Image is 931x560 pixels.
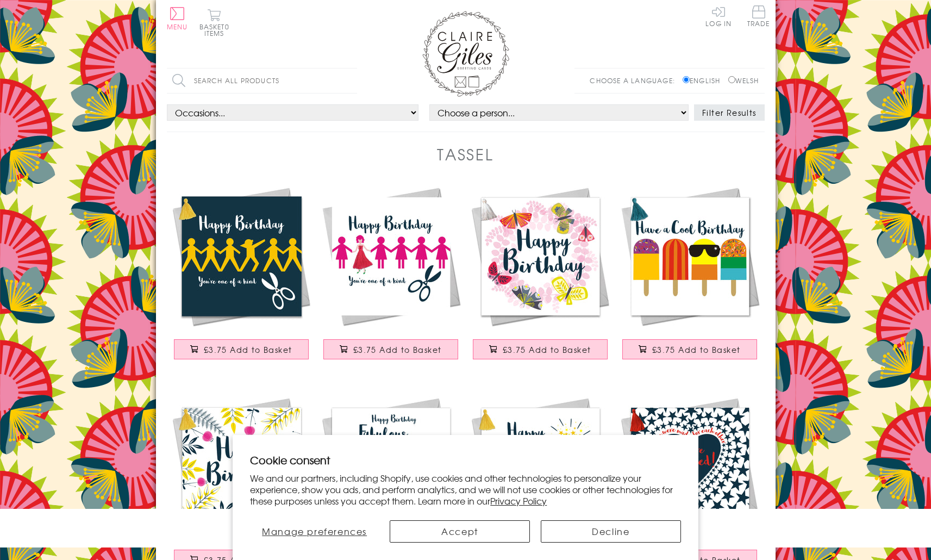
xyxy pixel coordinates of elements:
[390,520,530,543] button: Accept
[167,392,316,542] img: Birthday Card, Spring Flowers, Embellished with a colourful tassel
[174,339,309,359] button: £3.75 Add to Basket
[199,9,229,36] button: Basket0 items
[316,182,466,331] img: Birthday Card, Paperchain Girls, Embellished with a colourful tassel
[466,392,615,542] img: Birthday Card, Bomb, You're the Bomb, Embellished with a colourful tassel
[316,182,466,370] a: Birthday Card, Paperchain Girls, Embellished with a colourful tassel £3.75 Add to Basket
[728,76,759,85] label: Welsh
[615,182,765,370] a: Birthday Card, Ice Lollies, Cool Birthday, Embellished with a colourful tassel £3.75 Add to Basket
[422,11,509,97] img: Claire Giles Greetings Cards
[167,182,316,370] a: Birthday Card, Dab Man, One of a Kind, Embellished with a colourful tassel £3.75 Add to Basket
[590,76,680,85] p: Choose a language:
[167,69,357,93] input: Search all products
[747,5,770,29] a: Trade
[683,76,726,85] label: English
[615,182,765,331] img: Birthday Card, Ice Lollies, Cool Birthday, Embellished with a colourful tassel
[353,344,442,355] span: £3.75 Add to Basket
[615,392,765,542] img: Engagement Card, Heart in Stars, Wedding, Embellished with a colourful tassel
[503,344,591,355] span: £3.75 Add to Basket
[694,104,765,121] button: Filter Results
[316,392,466,542] img: Birthday Card, Unicorn, Fabulous You, Embellished with a colourful tassel
[167,7,188,30] button: Menu
[250,452,681,468] h2: Cookie consent
[466,182,615,331] img: Birthday Card, Butterfly Wreath, Embellished with a colourful tassel
[250,520,379,543] button: Manage preferences
[747,5,770,27] span: Trade
[346,69,357,93] input: Search
[541,520,681,543] button: Decline
[323,339,458,359] button: £3.75 Add to Basket
[262,525,367,538] span: Manage preferences
[705,5,732,27] a: Log In
[167,22,188,32] span: Menu
[437,143,494,165] h1: Tassel
[652,344,741,355] span: £3.75 Add to Basket
[204,344,292,355] span: £3.75 Add to Basket
[622,339,757,359] button: £3.75 Add to Basket
[167,182,316,331] img: Birthday Card, Dab Man, One of a Kind, Embellished with a colourful tassel
[250,472,681,506] p: We and our partners, including Shopify, use cookies and other technologies to personalize your ex...
[490,494,547,507] a: Privacy Policy
[683,76,690,83] input: English
[204,22,229,38] span: 0 items
[466,182,615,370] a: Birthday Card, Butterfly Wreath, Embellished with a colourful tassel £3.75 Add to Basket
[473,339,608,359] button: £3.75 Add to Basket
[728,76,735,83] input: Welsh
